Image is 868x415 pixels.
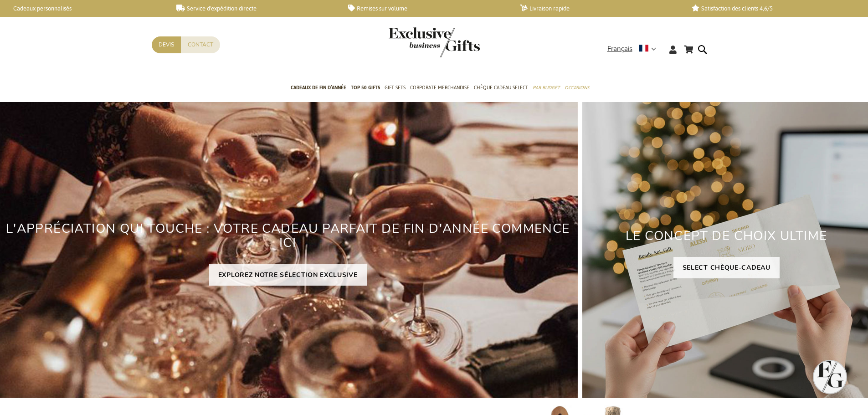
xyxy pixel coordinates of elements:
[351,83,380,92] span: TOP 50 Gifts
[533,83,560,92] span: Par budget
[520,5,677,12] a: Livraison rapide
[692,5,849,12] a: Satisfaction des clients 4,6/5
[385,83,406,92] span: Gift Sets
[5,5,162,12] a: Cadeaux personnalisés
[348,5,505,12] a: Remises sur volume
[474,83,528,92] span: Chèque Cadeau Select
[291,83,346,92] span: Cadeaux de fin d’année
[673,257,780,278] a: SELECT CHÈQUE-CADEAU
[410,83,469,92] span: Corporate Merchandise
[181,36,220,53] a: Contact
[389,27,434,57] a: store logo
[389,27,480,57] img: Exclusive Business gifts logo
[565,83,589,92] span: Occasions
[607,44,662,54] div: Français
[607,44,632,54] span: Français
[209,264,367,286] a: EXPLOREZ NOTRE SÉLECTION EXCLUSIVE
[176,5,334,12] a: Service d'expédition directe
[152,36,181,53] a: Devis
